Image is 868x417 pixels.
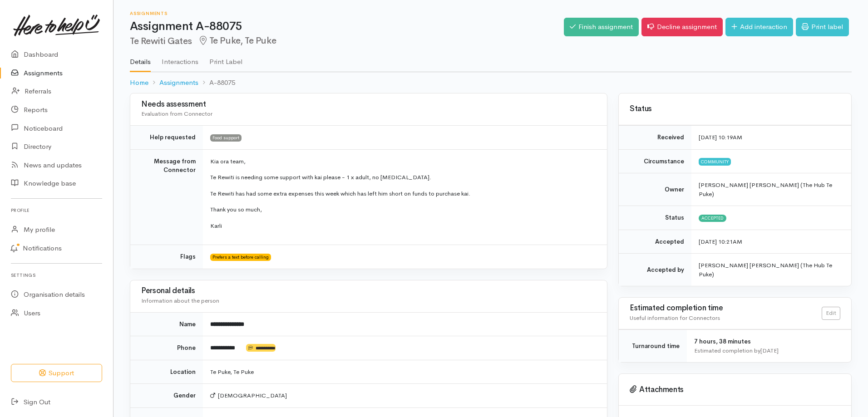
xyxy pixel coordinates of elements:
a: Print Label [209,46,242,71]
td: Te Puke, Te Puke [203,360,607,384]
td: Flags [130,245,203,269]
a: Edit [822,307,840,320]
a: Add interaction [725,18,793,36]
span: Information about the person [141,297,219,304]
h3: Estimated completion time [630,304,822,313]
h6: Settings [11,269,102,281]
time: [DATE] [760,347,779,354]
h3: Needs assessment [141,100,596,109]
span: 7 hours, 38 minutes [694,338,751,345]
span: [PERSON_NAME] [PERSON_NAME] (The Hub Te Puke) [699,181,832,198]
a: Print label [796,18,849,36]
h2: Te Rewiti Gates [130,36,564,46]
td: Circumstance [619,149,691,173]
td: Location [130,360,203,384]
td: Owner [619,173,691,206]
td: Message from Connector [130,149,203,245]
a: Home [130,78,148,88]
span: Food support [210,134,242,142]
time: [DATE] 10:19AM [699,133,742,141]
td: Turnaround time [619,330,687,363]
td: [PERSON_NAME] [PERSON_NAME] (The Hub Te Puke) [691,254,851,286]
h6: Profile [11,204,102,216]
h3: Personal details [141,287,596,295]
p: Te Rewiti has had some extra expenses this week which has left him short on funds to purchase kai. [210,189,596,198]
button: Support [11,364,102,383]
a: Details [130,46,151,72]
span: Community [699,158,731,165]
span: [DEMOGRAPHIC_DATA] [210,392,287,399]
nav: breadcrumb [130,72,852,93]
time: [DATE] 10:21AM [699,238,742,245]
td: Received [619,126,691,150]
td: Accepted [619,230,691,254]
p: Karli [210,221,596,231]
p: Thank you so much, [210,205,596,214]
a: Assignments [159,78,198,88]
span: Useful information for Connectors [630,314,720,322]
h6: Assignments [130,11,564,16]
a: Finish assignment [564,18,639,36]
a: Decline assignment [641,18,723,36]
div: Estimated completion by [694,346,840,355]
li: A-88075 [198,78,235,88]
a: Interactions [162,46,198,71]
td: Status [619,206,691,230]
td: Name [130,312,203,336]
td: Accepted by [619,254,691,286]
td: Gender [130,384,203,408]
span: Evaluation from Connector [141,110,212,118]
p: Te Rewiti is needing some support with kai please - 1 x adult, no [MEDICAL_DATA]. [210,173,596,182]
td: Phone [130,336,203,360]
span: Te Puke, Te Puke [197,35,276,46]
h3: Attachments [630,385,840,394]
span: Accepted [699,215,726,222]
h1: Assignment A-88075 [130,20,564,33]
p: Kia ora team, [210,157,596,166]
span: Prefers a text before calling [210,254,271,261]
td: Help requested [130,126,203,150]
h3: Status [630,105,840,113]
